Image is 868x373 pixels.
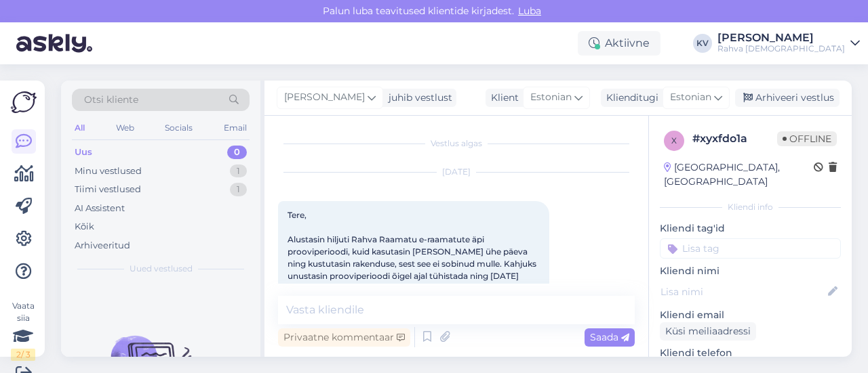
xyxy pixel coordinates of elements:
[221,119,250,137] div: Email
[693,34,712,53] div: KV
[75,183,141,196] div: Tiimi vestlused
[660,238,841,259] input: Lisa tag
[75,146,92,159] div: Uus
[486,91,519,105] div: Klient
[75,202,125,215] div: AI Assistent
[692,131,777,147] div: # xyxfdo1a
[278,328,410,347] div: Privaatne kommentaar
[664,160,814,189] div: [GEOGRAPHIC_DATA], [GEOGRAPHIC_DATA]
[660,322,756,341] div: Küsi meiliaadressi
[660,284,825,299] input: Lisa nimi
[578,31,660,56] div: Aktiivne
[230,164,247,178] div: 1
[717,32,860,54] a: [PERSON_NAME]Rahva [DEMOGRAPHIC_DATA]
[717,32,845,43] div: [PERSON_NAME]
[590,331,629,343] span: Saada
[383,91,452,105] div: juhib vestlust
[75,239,130,253] div: Arhiveeritud
[230,183,247,196] div: 1
[660,346,841,360] p: Kliendi telefon
[284,90,365,105] span: [PERSON_NAME]
[72,119,87,137] div: All
[227,146,247,159] div: 0
[162,119,195,137] div: Socials
[660,221,841,236] p: Kliendi tag'id
[288,210,538,342] span: Tere, Alustasin hiljuti Rahva Raamatu e-raamatute äpi prooviperioodi, kuid kasutasin [PERSON_NAME...
[530,90,572,105] span: Estonian
[735,89,840,107] div: Arhiveeri vestlus
[660,264,841,278] p: Kliendi nimi
[75,220,94,234] div: Kõik
[717,43,845,54] div: Rahva [DEMOGRAPHIC_DATA]
[671,135,677,146] span: x
[11,91,37,113] img: Askly Logo
[660,201,841,213] div: Kliendi info
[11,349,35,361] div: 2 / 3
[130,263,193,275] span: Uued vestlused
[777,131,837,146] span: Offline
[660,308,841,322] p: Kliendi email
[670,90,711,105] span: Estonian
[601,91,658,105] div: Klienditugi
[278,166,635,178] div: [DATE]
[113,119,137,137] div: Web
[514,5,545,17] span: Luba
[278,137,635,150] div: Vestlus algas
[84,93,138,107] span: Otsi kliente
[75,164,142,178] div: Minu vestlused
[11,300,35,361] div: Vaata siia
